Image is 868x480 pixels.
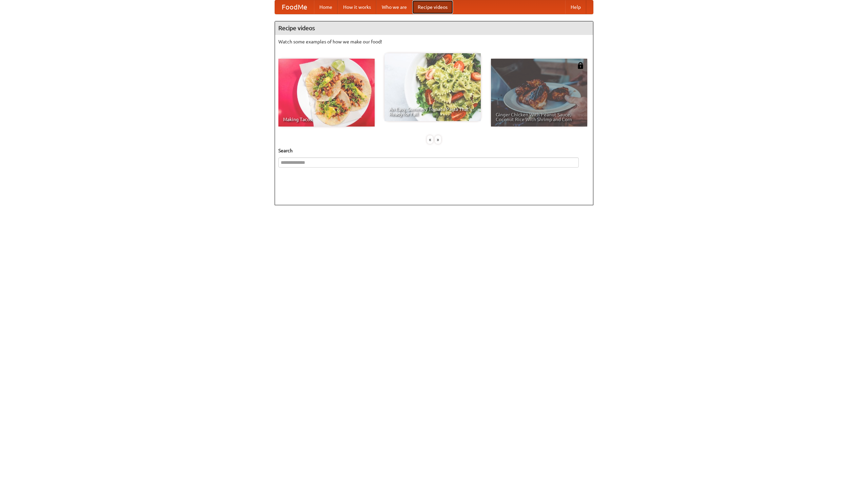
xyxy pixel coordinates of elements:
span: An Easy, Summery Tomato Pasta That's Ready for Fall [389,107,476,116]
a: Help [565,0,586,14]
a: FoodMe [275,0,314,14]
div: « [427,135,433,144]
a: Recipe videos [412,0,453,14]
p: Watch some examples of how we make our food! [278,38,590,45]
a: Home [314,0,338,14]
span: Making Tacos [283,117,370,122]
a: Making Tacos [278,59,375,127]
a: How it works [338,0,376,14]
div: » [435,135,441,144]
img: 483408.png [577,62,584,69]
a: Who we are [376,0,412,14]
h5: Search [278,147,590,154]
h4: Recipe videos [275,21,593,35]
a: An Easy, Summery Tomato Pasta That's Ready for Fall [384,53,481,121]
